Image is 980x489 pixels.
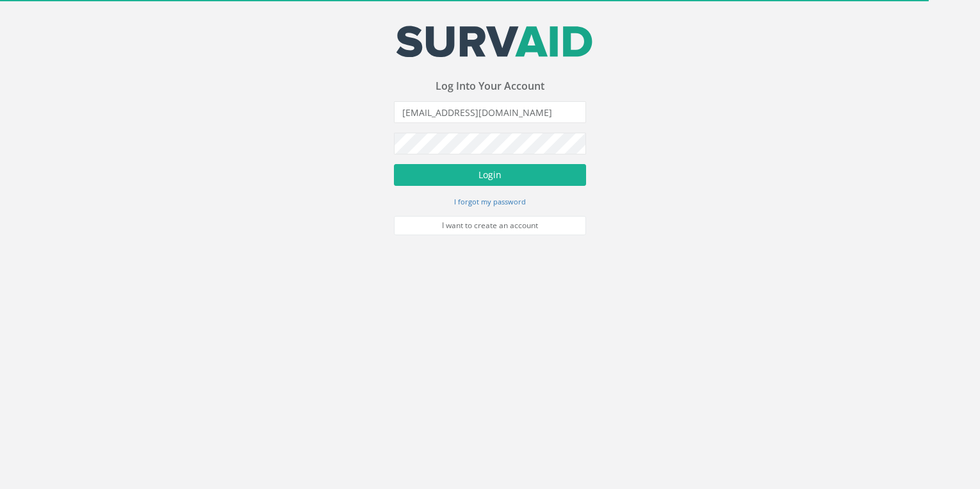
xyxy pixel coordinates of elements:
h3: Log Into Your Account [394,81,586,92]
small: I forgot my password [454,197,526,206]
a: I want to create an account [394,216,586,235]
a: I forgot my password [454,195,526,207]
input: Email [394,101,586,123]
button: Login [394,164,586,186]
